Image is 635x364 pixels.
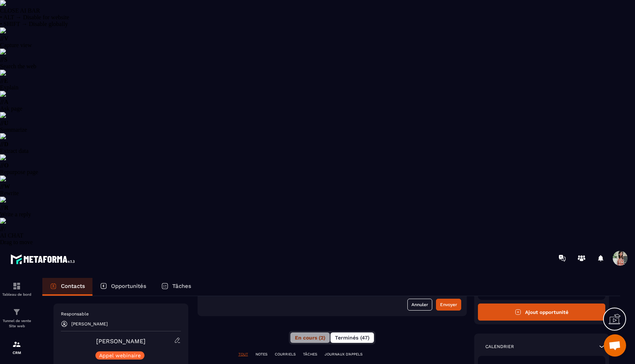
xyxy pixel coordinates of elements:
[295,335,325,341] span: En cours (2)
[172,283,191,289] p: Tâches
[61,311,181,317] p: Responsable
[111,283,146,289] p: Opportunités
[71,321,108,327] p: [PERSON_NAME]
[2,334,32,360] a: formationformationCRM
[96,338,146,345] a: [PERSON_NAME]
[154,278,199,296] a: Tâches
[12,308,21,317] img: formation
[10,252,77,266] img: logo
[42,278,92,296] a: Contacts
[92,278,154,296] a: Opportunités
[2,276,32,302] a: formationformationTableau de bord
[2,318,32,329] p: Tunnel de vente Site web
[303,352,317,357] p: TÂCHES
[335,335,369,341] span: Terminés (47)
[478,304,605,321] button: Ajout opportunité
[255,352,267,357] p: NOTES
[61,283,85,289] p: Contacts
[238,352,248,357] p: TOUT
[436,299,461,311] button: Envoyer
[407,299,432,311] button: Annuler
[290,332,330,343] button: En cours (2)
[2,302,32,334] a: formationformationTunnel de vente Site web
[12,340,21,349] img: formation
[275,352,296,357] p: COURRIELS
[325,352,362,357] p: JOURNAUX D'APPELS
[99,353,141,358] p: Appel webinaire
[440,301,457,308] div: Envoyer
[330,332,374,343] button: Terminés (47)
[2,292,32,296] p: Tableau de bord
[2,351,32,355] p: CRM
[485,344,514,350] p: Calendrier
[604,334,626,357] div: Ouvrir le chat
[12,282,21,291] img: formation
